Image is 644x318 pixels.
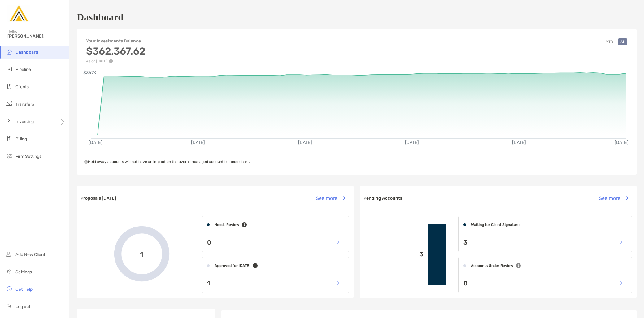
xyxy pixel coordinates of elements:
[109,59,113,63] img: Performance Info
[6,268,13,275] img: settings icon
[86,59,146,63] p: As of [DATE]
[89,140,102,145] text: [DATE]
[215,223,239,227] h4: Needs Review
[6,117,13,125] img: investing icon
[15,67,31,72] span: Pipeline
[405,140,419,145] text: [DATE]
[86,38,146,44] h4: Your Investments Balance
[471,223,520,227] h4: Waiting for Client Signature
[215,263,250,268] h4: Approved for [DATE]
[15,50,38,55] span: Dashboard
[7,33,65,39] span: [PERSON_NAME]!
[86,45,146,57] h3: $362,367.62
[207,280,210,287] p: 1
[77,11,124,23] h1: Dashboard
[603,38,616,45] button: YTD
[298,140,312,145] text: [DATE]
[463,280,468,287] p: 0
[80,196,116,201] h3: Proposals [DATE]
[618,38,627,45] button: All
[512,140,526,145] text: [DATE]
[15,84,29,90] span: Clients
[6,250,13,258] img: add_new_client icon
[6,65,13,73] img: pipeline icon
[15,252,45,257] span: Add New Client
[594,191,633,205] button: See more
[15,287,33,292] span: Get Help
[6,48,13,55] img: dashboard icon
[15,304,30,309] span: Log out
[6,152,13,160] img: firm-settings icon
[6,285,13,293] img: get-help icon
[365,250,423,258] p: 3
[191,140,205,145] text: [DATE]
[83,70,96,75] text: $367K
[471,263,513,268] h4: Accounts Under Review
[7,2,30,25] img: Zoe Logo
[311,191,350,205] button: See more
[6,100,13,108] img: transfers icon
[207,239,211,246] p: 0
[6,303,13,310] img: logout icon
[15,102,34,107] span: Transfers
[463,239,468,246] p: 3
[363,196,402,201] h3: Pending Accounts
[140,250,143,258] span: 1
[84,160,250,164] span: Held away accounts will not have an impact on the overall managed account balance chart.
[615,140,629,145] text: [DATE]
[15,154,41,159] span: Firm Settings
[15,136,27,142] span: Billing
[6,83,13,90] img: clients icon
[15,269,32,275] span: Settings
[15,119,34,124] span: Investing
[6,135,13,142] img: billing icon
